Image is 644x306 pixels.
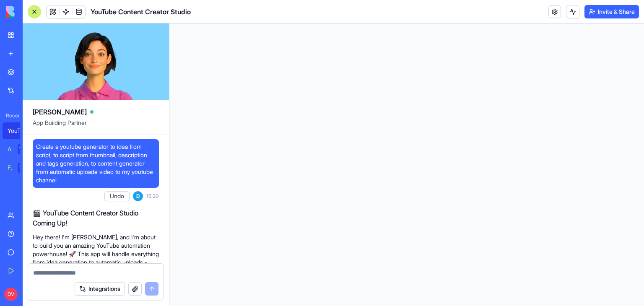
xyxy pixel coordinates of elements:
[6,6,58,18] img: logo
[3,159,36,176] a: Feedback FormTRY
[33,233,159,275] p: Hey there! I'm [PERSON_NAME], and I'm about to build you an amazing YouTube automation powerhouse...
[8,127,31,135] div: YouTube Content Creator Studio
[33,208,159,228] h2: 🎬 YouTube Content Creator Studio Coming Up!
[584,5,639,18] button: Invite & Share
[104,191,130,201] button: Undo
[3,141,36,158] a: AI Logo GeneratorTRY
[18,144,31,154] div: TRY
[8,163,12,172] div: Feedback Form
[33,119,159,134] span: App Building Partner
[3,112,20,119] span: Recent
[91,7,191,17] span: YouTube Content Creator Studio
[18,163,31,173] div: TRY
[4,288,18,301] span: DV
[8,145,12,153] div: AI Logo Generator
[3,122,36,139] a: YouTube Content Creator Studio
[75,282,125,296] button: Integrations
[146,193,159,200] span: 15:20
[33,107,87,117] span: [PERSON_NAME]
[36,143,156,184] span: Create a youtube generator to idea from script, to script from thumbnail, description and tags ge...
[133,191,143,201] span: D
